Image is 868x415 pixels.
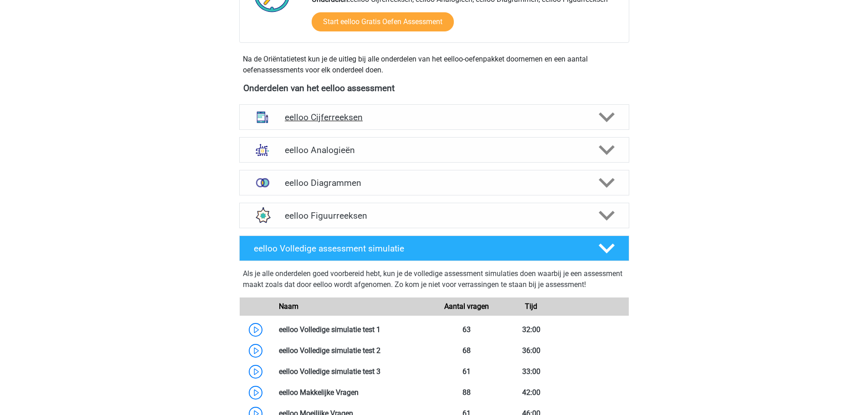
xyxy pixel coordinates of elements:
[312,12,454,31] a: Start eelloo Gratis Oefen Assessment
[251,105,274,129] img: cijferreeksen
[251,204,274,227] img: figuurreeksen
[272,366,434,377] div: eelloo Volledige simulatie test 3
[243,83,625,93] h4: Onderdelen van het eelloo assessment
[499,301,564,312] div: Tijd
[272,387,434,398] div: eelloo Makkelijke Vragen
[434,301,498,312] div: Aantal vragen
[236,170,633,195] a: venn diagrammen eelloo Diagrammen
[236,104,633,130] a: cijferreeksen eelloo Cijferreeksen
[236,203,633,228] a: figuurreeksen eelloo Figuurreeksen
[236,236,633,261] a: eelloo Volledige assessment simulatie
[251,171,274,195] img: venn diagrammen
[243,268,626,294] div: Als je alle onderdelen goed voorbereid hebt, kun je de volledige assessment simulaties doen waarb...
[272,345,434,356] div: eelloo Volledige simulatie test 2
[285,112,583,123] h4: eelloo Cijferreeksen
[285,210,583,221] h4: eelloo Figuurreeksen
[272,301,434,312] div: Naam
[251,138,274,162] img: analogieen
[285,145,583,155] h4: eelloo Analogieën
[239,54,629,76] div: Na de Oriëntatietest kun je de uitleg bij alle onderdelen van het eelloo-oefenpakket doornemen en...
[254,243,584,254] h4: eelloo Volledige assessment simulatie
[285,178,583,188] h4: eelloo Diagrammen
[236,137,633,163] a: analogieen eelloo Analogieën
[272,324,434,335] div: eelloo Volledige simulatie test 1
